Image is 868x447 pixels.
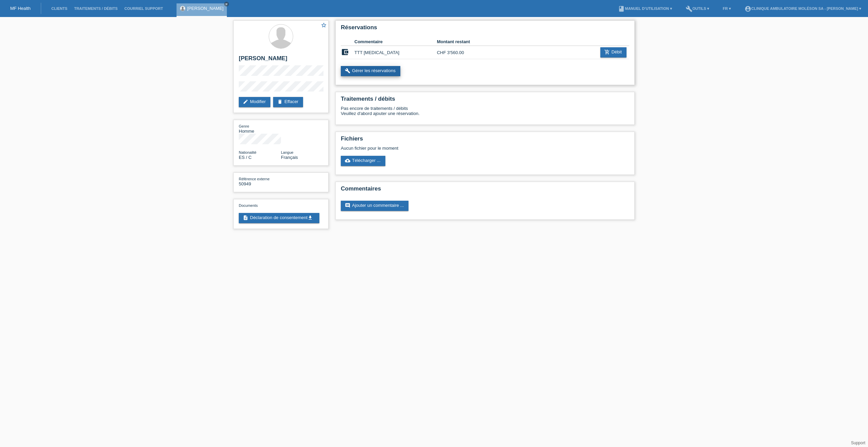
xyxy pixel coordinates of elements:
[321,22,327,28] i: star_border
[239,213,319,223] a: descriptionDéclaration de consentementget_app
[277,99,283,104] i: delete
[341,66,400,76] a: buildGérer les réservations
[281,155,298,160] span: Français
[239,177,270,181] span: Référence externe
[341,106,629,121] div: Pas encore de traitements / débits Veuillez d'abord ajouter une réservation.
[239,97,270,107] a: editModifier
[682,6,713,11] a: buildOutils ▾
[618,5,625,12] i: book
[243,99,248,104] i: edit
[225,2,228,6] i: close
[281,150,294,154] span: Langue
[243,215,248,220] i: description
[686,5,692,12] i: build
[604,49,610,55] i: add_shopping_cart
[239,203,258,208] span: Documents
[187,6,223,11] a: [PERSON_NAME]
[48,6,71,11] a: Clients
[341,48,349,56] i: account_balance_wallet
[341,156,385,166] a: cloud_uploadTélécharger ...
[745,5,751,12] i: account_circle
[239,176,281,186] div: 50949
[345,203,350,208] i: comment
[437,46,478,59] td: CHF 3'560.00
[741,6,865,11] a: account_circleClinique ambulatoire Moléson SA - [PERSON_NAME] ▾
[239,150,256,154] span: Nationalité
[600,47,627,57] a: add_shopping_cartDébit
[354,46,437,59] td: TTT [MEDICAL_DATA]
[71,6,121,11] a: Traitements / débits
[851,441,865,445] a: Support
[341,146,549,151] div: Aucun fichier pour le moment
[224,2,229,6] a: close
[121,6,166,11] a: Courriel Support
[239,123,281,134] div: Homme
[307,215,313,220] i: get_app
[239,55,323,65] h2: [PERSON_NAME]
[341,201,408,211] a: commentAjouter un commentaire ...
[321,22,327,29] a: star_border
[341,96,629,106] h2: Traitements / débits
[273,97,303,107] a: deleteEffacer
[341,135,629,146] h2: Fichiers
[345,68,350,73] i: build
[719,6,734,11] a: FR ▾
[437,38,478,46] th: Montant restant
[615,6,675,11] a: bookManuel d’utilisation ▾
[239,124,249,128] span: Genre
[10,6,31,11] a: MF Health
[341,24,629,34] h2: Réservations
[345,158,350,163] i: cloud_upload
[341,185,629,196] h2: Commentaires
[354,38,437,46] th: Commentaire
[239,155,252,160] span: Espagne / C / 25.06.2009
